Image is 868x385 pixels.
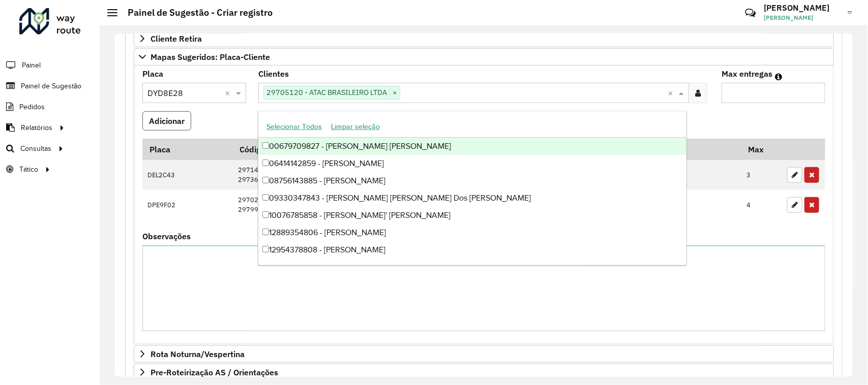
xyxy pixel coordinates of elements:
th: Placa [142,139,232,160]
span: Pedidos [19,102,45,112]
span: 29705120 - ATAC BRASILEIRO LTDA [264,86,390,99]
span: Tático [19,164,38,175]
span: Consultas [20,143,51,154]
td: 29702068 29799361 [232,190,469,220]
span: Mapas Sugeridos: Placa-Cliente [151,53,270,61]
h3: [PERSON_NAME] [764,3,840,13]
a: Mapas Sugeridos: Placa-Cliente [134,48,834,66]
span: Painel [22,60,41,71]
div: 08756143885 - [PERSON_NAME] [258,172,686,189]
label: Observações [142,230,191,242]
td: 4 [741,190,782,220]
div: 12954378808 - [PERSON_NAME] [258,241,686,259]
ng-dropdown-panel: Options list [258,111,687,266]
a: Contato Rápido [739,2,761,24]
div: 12889354806 - [PERSON_NAME] [258,224,686,241]
a: Rota Noturna/Vespertina [134,345,834,363]
div: 09330347843 - [PERSON_NAME] [PERSON_NAME] Dos [PERSON_NAME] [258,189,686,207]
button: Adicionar [142,111,191,131]
a: Pre-Roteirização AS / Orientações [134,364,834,381]
div: 00679709827 - [PERSON_NAME] [PERSON_NAME] [258,138,686,155]
span: Clear all [668,87,676,99]
th: Código Cliente [232,139,469,160]
span: Pre-Roteirização AS / Orientações [151,368,278,376]
span: [PERSON_NAME] [764,13,840,22]
td: 29714278 29736313 [232,160,469,190]
em: Máximo de clientes que serão colocados na mesma rota com os clientes informados [775,73,782,81]
span: Cliente Retira [151,35,202,43]
label: Clientes [258,68,289,80]
div: 06414142859 - [PERSON_NAME] [258,155,686,172]
th: Max [741,139,782,160]
div: 10076785858 - [PERSON_NAME]' [PERSON_NAME] [258,207,686,224]
td: 3 [741,160,782,190]
span: × [390,87,400,99]
span: Rota Noturna/Vespertina [151,350,245,358]
button: Selecionar Todos [262,119,326,135]
span: Painel de Sugestão [21,81,81,91]
td: DPE9F02 [142,190,232,220]
td: DEL2C43 [142,160,232,190]
div: 13425950843 - [PERSON_NAME] [PERSON_NAME] [258,259,686,276]
label: Max entregas [722,68,772,80]
button: Limpar seleção [326,119,384,135]
h2: Painel de Sugestão - Criar registro [117,7,273,18]
label: Placa [142,68,163,80]
a: Cliente Retira [134,30,834,47]
div: Mapas Sugeridos: Placa-Cliente [134,66,834,344]
span: Relatórios [21,122,52,133]
span: Clear all [225,87,233,99]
